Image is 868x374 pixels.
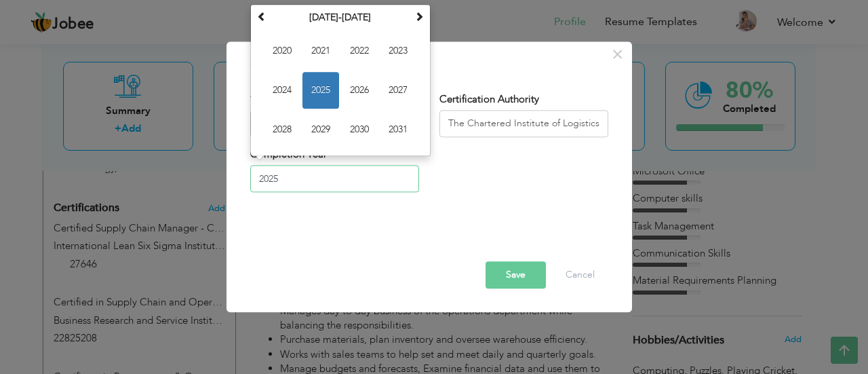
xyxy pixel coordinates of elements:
[612,42,623,67] span: ×
[302,33,339,69] span: 2021
[607,43,629,65] button: Close
[552,261,608,288] button: Cancel
[270,7,411,28] th: Select Decade
[250,147,327,162] label: Completion Year
[341,72,378,109] span: 2026
[414,12,424,21] span: Next Decade
[380,33,416,69] span: 2023
[302,111,339,148] span: 2029
[257,12,267,21] span: Previous Decade
[380,72,416,109] span: 2027
[264,72,300,109] span: 2024
[439,92,539,107] label: Certification Authority
[486,261,546,288] button: Save
[341,111,378,148] span: 2030
[264,111,300,148] span: 2028
[341,33,378,69] span: 2022
[264,33,300,69] span: 2020
[302,72,339,109] span: 2025
[380,111,416,148] span: 2031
